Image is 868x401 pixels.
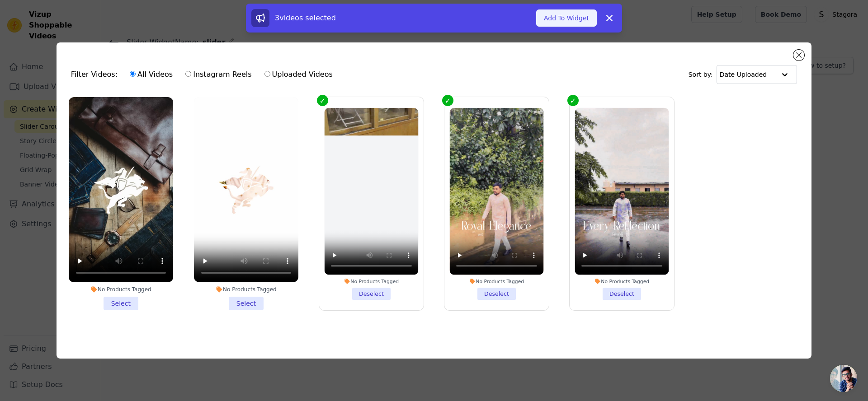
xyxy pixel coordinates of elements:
[275,14,336,22] span: 3 videos selected
[324,278,418,284] div: No Products Tagged
[450,278,544,284] div: No Products Tagged
[689,65,797,84] div: Sort by:
[129,69,173,80] label: All Videos
[793,50,804,61] button: Close modal
[830,365,857,392] div: Open chat
[185,69,252,80] label: Instagram Reels
[575,278,669,284] div: No Products Tagged
[536,9,597,27] button: Add To Widget
[264,69,333,80] label: Uploaded Videos
[71,64,338,85] div: Filter Videos:
[194,286,298,293] div: No Products Tagged
[69,286,173,293] div: No Products Tagged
